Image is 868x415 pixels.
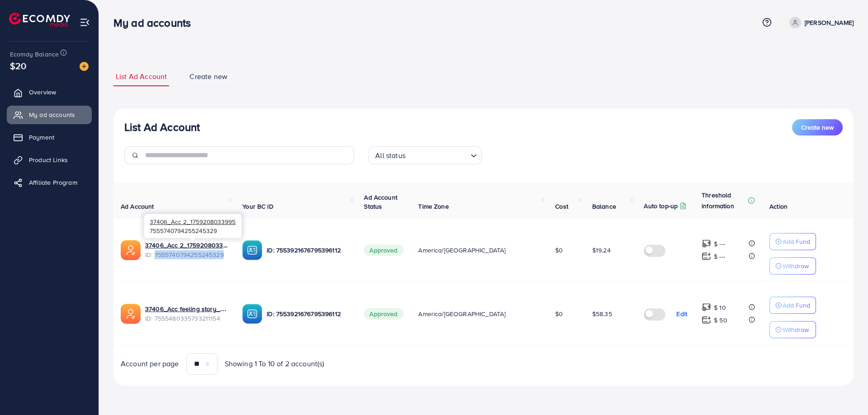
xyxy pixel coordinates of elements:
span: My ad accounts [29,110,75,119]
p: Threshold information [702,190,746,211]
iframe: Chat [830,374,861,408]
span: Payment [29,133,54,142]
span: Action [769,202,788,211]
a: Payment [7,128,92,146]
button: Add Fund [769,233,816,250]
p: Add Fund [783,300,810,311]
img: top-up amount [702,303,711,312]
p: ID: 7553921676795396112 [267,308,349,319]
span: Ad Account [121,202,154,211]
span: Showing 1 To 10 of 2 account(s) [225,359,325,369]
p: $ --- [714,251,725,262]
a: [PERSON_NAME] [786,17,854,28]
span: Create new [801,123,834,132]
span: $19.24 [592,246,611,255]
button: Withdraw [769,257,816,275]
p: Auto top-up [644,201,678,211]
h3: My ad accounts [113,16,198,29]
h3: List Ad Account [124,121,200,134]
img: ic-ba-acc.ded83a64.svg [242,304,262,324]
span: America/[GEOGRAPHIC_DATA] [418,246,505,255]
span: Balance [592,202,616,211]
img: ic-ads-acc.e4c84228.svg [121,240,141,260]
span: ID: 7555480335733211154 [145,314,228,323]
span: 37406_Acc 2_1759208033995 [150,217,236,226]
a: 37406_Acc 2_1759208033995 [145,241,228,250]
span: Ecomdy Balance [10,50,59,59]
p: [PERSON_NAME] [805,17,854,28]
button: Add Fund [769,297,816,314]
p: Edit [676,308,687,319]
a: 37406_Acc feeling story_1759147422800 [145,304,228,313]
span: Ad Account Status [364,193,397,211]
img: ic-ba-acc.ded83a64.svg [242,240,262,260]
span: Product Links [29,155,68,164]
a: Overview [7,83,92,101]
span: Approved [364,244,403,256]
p: $ 10 [714,302,726,313]
p: $ --- [714,238,725,249]
div: 7555740794255245329 [144,214,241,238]
img: top-up amount [702,252,711,261]
span: $0 [555,309,563,318]
span: Create new [189,71,227,82]
img: top-up amount [702,239,711,248]
p: ID: 7553921676795396112 [267,245,349,256]
span: ID: 7555740794255245329 [145,250,228,259]
a: Product Links [7,151,92,169]
button: Withdraw [769,321,816,338]
span: Account per page [121,359,179,369]
span: $0 [555,246,563,255]
div: Search for option [368,146,481,164]
span: Overview [29,88,56,97]
img: top-up amount [702,315,711,325]
input: Search for option [408,147,467,162]
p: $ 50 [714,315,727,326]
span: $58.35 [592,309,612,318]
span: Affiliate Program [29,178,77,187]
span: Your BC ID [242,202,274,211]
img: image [80,62,89,71]
span: All status [373,149,407,162]
span: Approved [364,308,403,320]
img: ic-ads-acc.e4c84228.svg [121,304,141,324]
img: logo [9,13,70,27]
span: Cost [555,202,568,211]
p: Withdraw [783,261,809,271]
span: Time Zone [418,202,448,211]
p: Withdraw [783,324,809,335]
img: menu [80,17,90,28]
span: List Ad Account [116,71,167,82]
a: Affiliate Program [7,173,92,191]
div: <span class='underline'>37406_Acc feeling story_1759147422800</span></br>7555480335733211154 [145,304,228,323]
span: America/[GEOGRAPHIC_DATA] [418,309,505,318]
a: My ad accounts [7,106,92,124]
button: Create new [792,119,843,135]
p: Add Fund [783,236,810,247]
span: $20 [10,59,26,72]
